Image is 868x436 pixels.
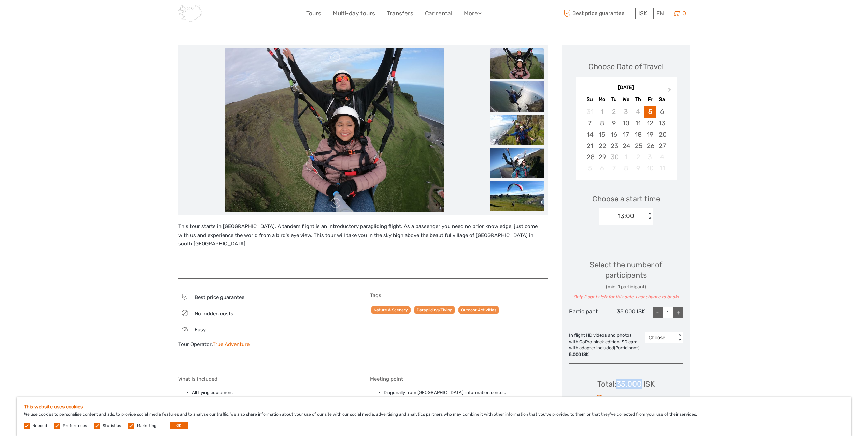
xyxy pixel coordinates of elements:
img: de1832906c664f68b67425f6e341e189_slider_thumbnail.jpeg [490,148,544,178]
div: Choose Wednesday, September 10th, 2025 [620,118,632,129]
div: 13:00 [618,212,634,221]
a: Nature & Scenery [371,306,411,314]
span: Best price guarantee [195,294,244,300]
div: Choose Saturday, September 6th, 2025 [656,106,668,117]
label: Marketing [137,423,156,429]
div: Choose Friday, September 26th, 2025 [644,140,656,151]
div: Fr [644,95,656,104]
div: Choose Saturday, September 20th, 2025 [656,129,668,140]
h5: This website uses cookies [24,404,844,410]
div: Choose Monday, September 8th, 2025 [596,118,608,129]
div: In flight HD videos and photos with GoPro black edition, SD card with adapter included (Participant) [569,332,645,358]
div: Choose Saturday, September 27th, 2025 [656,140,668,151]
p: We're away right now. Please check back later! [10,12,77,17]
div: Choose Date of Travel [588,61,664,72]
div: Th [632,95,644,104]
button: OK [170,422,188,429]
div: We use cookies to personalise content and ads, to provide social media features and to analyse ou... [17,397,851,436]
div: Not available Tuesday, September 2nd, 2025 [608,106,620,117]
div: Choose Thursday, September 11th, 2025 [632,118,644,129]
div: Select the number of participants [569,259,683,300]
div: Choose Tuesday, September 9th, 2025 [608,118,620,129]
div: Choose Sunday, September 28th, 2025 [584,151,596,163]
span: Choose a start time [592,194,660,204]
div: 35.000 ISK [607,307,645,318]
h5: What is included [178,376,356,382]
span: 0 [681,10,687,17]
div: Choose Thursday, September 18th, 2025 [632,129,644,140]
div: Not available Friday, October 3rd, 2025 [644,151,656,163]
img: 68fe5b0a02cb414fb14e32881264b1d1_slider_thumbnail.jpeg [490,115,544,145]
div: 5.000 ISK [569,351,642,358]
a: Outdoor Activities [458,306,499,314]
div: Choose Monday, September 29th, 2025 [596,151,608,163]
div: Not available Wednesday, September 3rd, 2025 [620,106,632,117]
div: Not available Wednesday, October 1st, 2025 [620,151,632,163]
div: + [673,307,683,318]
li: All flying equipment [192,389,356,396]
div: Choose Monday, September 15th, 2025 [596,129,608,140]
div: Choose Tuesday, September 23rd, 2025 [608,140,620,151]
a: Multi-day tours [333,9,375,18]
div: Best price guarantee [593,393,658,405]
div: We [620,95,632,104]
div: Choose Saturday, September 13th, 2025 [656,118,668,129]
a: Paragliding/Flying [414,306,455,314]
label: Statistics [103,423,121,429]
span: No hidden costs [195,311,233,317]
div: Tu [608,95,620,104]
div: Sa [656,95,668,104]
div: Tour Operator: [178,341,356,348]
div: < > [647,213,653,220]
div: Choose Friday, September 5th, 2025 [644,106,656,117]
img: 5ce87e1492f64cb0bb785dd59798ac6f_main_slider.jpeg [225,48,444,212]
div: Choose Friday, September 19th, 2025 [644,129,656,140]
div: Not available Tuesday, September 30th, 2025 [608,151,620,163]
button: Open LiveChat chat widget [79,11,87,19]
div: Choose Tuesday, September 16th, 2025 [608,129,620,140]
div: Total : 35.000 ISK [597,379,655,389]
h5: Tags [370,292,548,298]
img: ebcfd68b685e4b62b6588ee71c3f1dbe_slider_thumbnail.jpeg [490,81,544,112]
h5: Meeting point [370,376,548,382]
div: < > [677,334,682,341]
div: Not available Thursday, September 4th, 2025 [632,106,644,117]
div: Not available Sunday, October 5th, 2025 [584,163,596,174]
label: Needed [32,423,47,429]
div: Only 2 spots left for this date. Last chance to book! [569,294,683,300]
div: Participant [569,307,607,318]
div: Not available Saturday, October 11th, 2025 [656,163,668,174]
div: Choose [649,334,673,341]
div: Su [584,95,596,104]
span: Easy [195,327,206,333]
div: Choose Thursday, September 25th, 2025 [632,140,644,151]
div: Not available Monday, September 1st, 2025 [596,106,608,117]
label: Preferences [63,423,87,429]
div: (min. 1 participant) [569,284,683,290]
div: Mo [596,95,608,104]
img: 0080bfd9993c4fbe8b0e0a90b652dcb5_slider_thumbnail.jpeg [490,181,544,211]
div: Choose Monday, September 22nd, 2025 [596,140,608,151]
li: Diagonally from [GEOGRAPHIC_DATA], information center., [STREET_ADDRESS] [384,389,548,404]
div: Choose Friday, September 12th, 2025 [644,118,656,129]
div: Choose Wednesday, September 24th, 2025 [620,140,632,151]
img: 5ce87e1492f64cb0bb785dd59798ac6f_slider_thumbnail.jpeg [490,48,544,79]
div: Choose Sunday, September 7th, 2025 [584,118,596,129]
img: 316-a2ef4bb3-083b-4957-8bb0-c38df5cb53f6_logo_small.jpg [178,5,202,22]
a: True Adventure [213,341,250,347]
div: Not available Thursday, October 9th, 2025 [632,163,644,174]
p: This tour starts in [GEOGRAPHIC_DATA]. A tandem flight is an introductory paragliding flight. As ... [178,222,548,249]
div: Not available Friday, October 10th, 2025 [644,163,656,174]
span: ISK [638,10,647,17]
a: Tours [306,9,321,18]
div: Not available Thursday, October 2nd, 2025 [632,151,644,163]
div: Not available Tuesday, October 7th, 2025 [608,163,620,174]
div: Not available Monday, October 6th, 2025 [596,163,608,174]
div: Choose Sunday, September 14th, 2025 [584,129,596,140]
div: - [653,307,663,318]
div: Not available Saturday, October 4th, 2025 [656,151,668,163]
a: More [464,9,482,18]
div: [DATE] [576,84,677,91]
div: Not available Wednesday, October 8th, 2025 [620,163,632,174]
div: Not available Sunday, August 31st, 2025 [584,106,596,117]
